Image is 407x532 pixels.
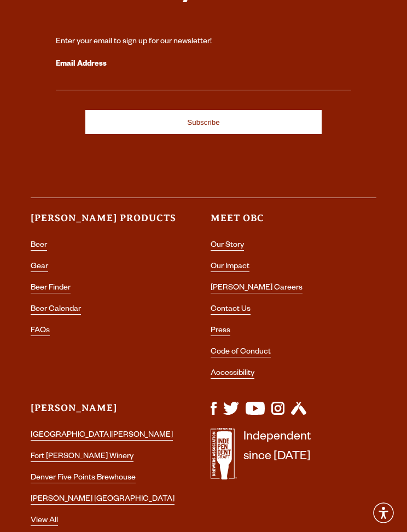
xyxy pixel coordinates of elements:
[31,517,58,526] a: View All
[31,453,133,462] a: Fort [PERSON_NAME] Winery
[211,409,217,418] a: Visit us on Facebook
[211,241,244,251] a: Our Story
[211,284,303,293] a: [PERSON_NAME] Careers
[271,409,284,418] a: Visit us on Instagram
[211,369,254,379] a: Accessibility
[223,409,240,418] a: Visit us on X (formerly Twitter)
[211,212,377,234] h3: Meet OBC
[31,431,173,441] a: [GEOGRAPHIC_DATA][PERSON_NAME]
[211,327,230,336] a: Press
[56,37,351,48] div: Enter your email to sign up for our newsletter!
[211,305,251,315] a: Contact Us
[56,57,351,72] label: Email Address
[243,428,311,485] p: Independent since [DATE]
[31,327,50,336] a: FAQs
[291,409,307,418] a: Visit us on Untappd
[211,348,271,357] a: Code of Conduct
[31,305,81,315] a: Beer Calendar
[31,402,197,424] h3: [PERSON_NAME]
[371,501,396,525] div: Accessibility Menu
[31,241,47,251] a: Beer
[246,409,264,418] a: Visit us on YouTube
[31,284,71,293] a: Beer Finder
[31,495,175,505] a: [PERSON_NAME] [GEOGRAPHIC_DATA]
[31,474,136,483] a: Denver Five Points Brewhouse
[85,110,322,134] input: Subscribe
[31,212,197,234] h3: [PERSON_NAME] Products
[211,263,249,272] a: Our Impact
[31,263,48,272] a: Gear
